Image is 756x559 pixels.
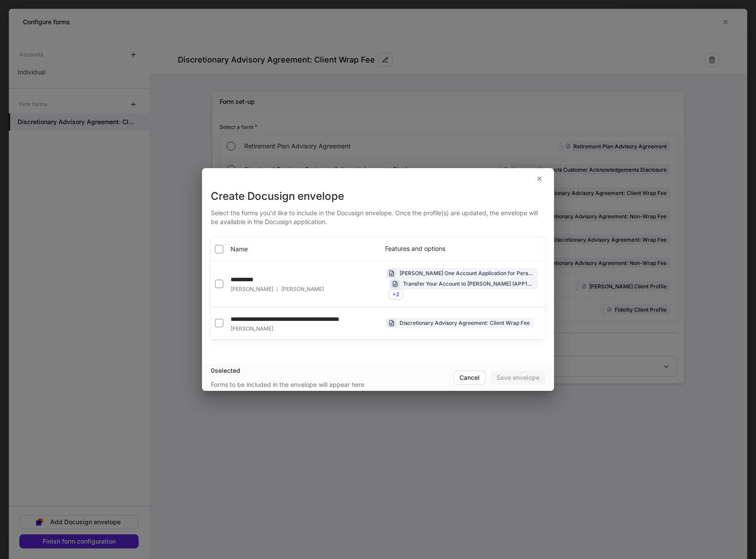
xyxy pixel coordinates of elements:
[211,189,545,203] div: Create Docusign envelope
[393,291,399,298] span: + 2
[211,203,545,226] div: Select the forms you'd like to include in the Docusign envelope. Once the profile(s) are updated,...
[378,237,545,261] th: Features and options
[400,319,530,327] div: Discretionary Advisory Agreement: Client Wrap Fee
[459,375,480,381] div: Cancel
[400,269,534,277] div: [PERSON_NAME] One Account Application for Personal Accounts -- Individual (APP13582-45)
[454,371,485,385] button: Cancel
[211,366,454,375] div: 0 selected
[403,279,534,288] div: Transfer Your Account to [PERSON_NAME] (APP10864-28)
[211,380,364,389] div: Forms to be included in the envelope will appear here
[231,325,273,332] span: [PERSON_NAME]
[231,286,324,293] div: [PERSON_NAME]
[231,245,248,254] span: Name
[281,286,324,293] span: [PERSON_NAME]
